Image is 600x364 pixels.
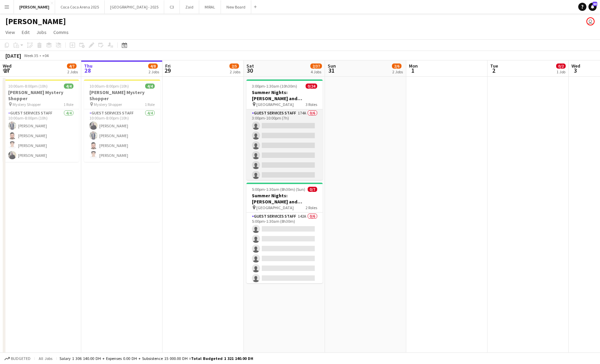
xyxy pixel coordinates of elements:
[246,63,254,69] span: Sat
[8,84,48,89] span: 10:00am-8:00pm (10h)
[246,183,323,283] app-job-card: 5:00pm-1:30am (8h30m) (Sun)0/7Summer Nights: [PERSON_NAME] and [PERSON_NAME] - Internal [GEOGRAPH...
[2,67,12,74] span: 27
[3,109,79,162] app-card-role: Guest Services Staff4/410:00am-8:00pm (10h)[PERSON_NAME][PERSON_NAME][PERSON_NAME][PERSON_NAME]
[19,28,32,37] a: Edit
[22,29,30,35] span: Edit
[37,356,54,361] span: All jobs
[230,69,240,74] div: 2 Jobs
[392,63,401,69] span: 2/6
[3,79,79,162] app-job-card: 10:00am-8:00pm (10h)4/4[PERSON_NAME] Mystery Shopper Mystery Shopper1 RoleGuest Services Staff4/4...
[408,67,418,74] span: 1
[83,67,92,74] span: 28
[310,63,322,69] span: 2/37
[51,28,71,37] a: Comms
[489,67,498,74] span: 2
[145,84,155,89] span: 4/4
[5,16,66,26] h1: [PERSON_NAME]
[164,0,180,14] button: C3
[586,17,595,25] app-user-avatar: Kate Oliveros
[246,89,323,102] h3: Summer Nights: [PERSON_NAME] and [PERSON_NAME] - External
[409,63,418,69] span: Mon
[327,67,336,74] span: 31
[94,102,122,107] span: Mystery Shopper
[246,109,323,182] app-card-role: Guest Services Staff174A0/63:00pm-10:00pm (7h)
[246,213,323,285] app-card-role: Guest Services Staff142A0/65:00pm-1:30am (8h30m)
[593,2,597,6] span: 60
[306,102,317,107] span: 3 Roles
[145,102,155,107] span: 1 Role
[59,356,253,361] div: Salary 1 306 140.00 DH + Expenses 0.00 DH + Subsistence 15 000.00 DH =
[64,102,73,107] span: 1 Role
[3,63,12,69] span: Wed
[328,63,336,69] span: Sun
[199,0,221,14] button: MIRAL
[34,28,49,37] a: Jobs
[306,205,317,210] span: 2 Roles
[14,0,55,14] button: [PERSON_NAME]
[42,53,49,58] div: +04
[252,187,305,192] span: 5:00pm-1:30am (8h30m) (Sun)
[3,89,79,102] h3: [PERSON_NAME] Mystery Shopper
[245,67,254,74] span: 30
[165,63,171,69] span: Fri
[306,84,317,89] span: 0/24
[84,63,92,69] span: Thu
[67,69,78,74] div: 2 Jobs
[53,29,69,35] span: Comms
[311,69,322,74] div: 4 Jobs
[13,102,41,107] span: Mystery Shopper
[588,3,597,11] a: 60
[3,28,18,37] a: View
[5,29,15,35] span: View
[55,0,105,14] button: Coca Coca Arena 2025
[148,63,158,69] span: 4/8
[392,69,403,74] div: 2 Jobs
[3,355,32,362] button: Budgeted
[256,102,294,107] span: [GEOGRAPHIC_DATA]
[571,63,580,69] span: Wed
[570,67,580,74] span: 3
[149,69,159,74] div: 2 Jobs
[84,79,160,162] app-job-card: 10:00am-8:00pm (10h)4/4[PERSON_NAME] Mystery Shopper Mystery Shopper1 RoleGuest Services Staff4/4...
[89,84,129,89] span: 10:00am-8:00pm (10h)
[84,109,160,162] app-card-role: Guest Services Staff4/410:00am-8:00pm (10h)[PERSON_NAME][PERSON_NAME][PERSON_NAME][PERSON_NAME]
[164,67,171,74] span: 29
[11,356,31,361] span: Budgeted
[105,0,164,14] button: [GEOGRAPHIC_DATA] - 2025
[84,89,160,102] h3: [PERSON_NAME] Mystery Shopper
[67,63,76,69] span: 4/7
[191,356,253,361] span: Total Budgeted 1 321 140.00 DH
[36,29,47,35] span: Jobs
[5,52,21,59] div: [DATE]
[180,0,199,14] button: Zaid
[22,53,39,58] span: Week 35
[252,84,306,89] span: 3:00pm-1:30am (10h30m) (Sun)
[246,193,323,205] h3: Summer Nights: [PERSON_NAME] and [PERSON_NAME] - Internal
[64,84,73,89] span: 4/4
[308,187,317,192] span: 0/7
[490,63,498,69] span: Tue
[246,79,323,180] app-job-card: 3:00pm-1:30am (10h30m) (Sun)0/24Summer Nights: [PERSON_NAME] and [PERSON_NAME] - External [GEOGRA...
[556,69,565,74] div: 1 Job
[229,63,239,69] span: 2/5
[221,0,251,14] button: New Board
[556,63,566,69] span: 0/2
[256,205,294,210] span: [GEOGRAPHIC_DATA]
